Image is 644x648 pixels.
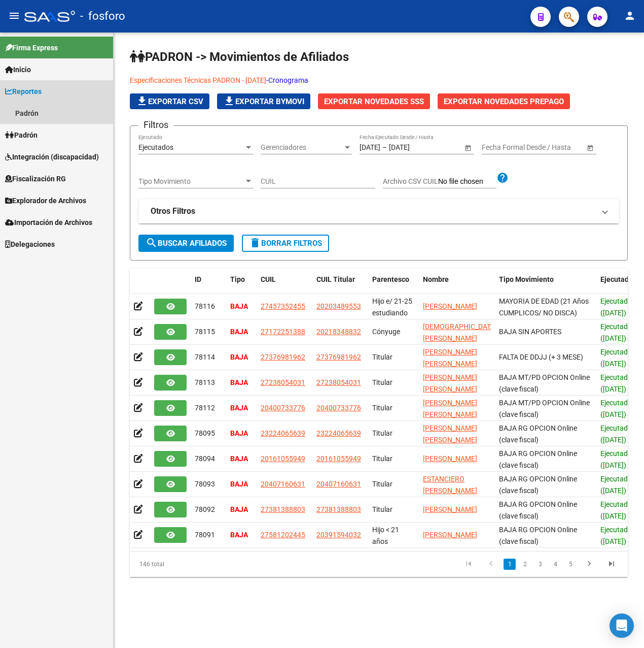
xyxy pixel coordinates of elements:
span: 20400733776 [261,404,305,412]
mat-icon: file_download [223,95,235,107]
span: [PERSON_NAME] [PERSON_NAME] [423,373,477,393]
span: 78116 [195,302,215,310]
a: Cronograma [268,76,308,84]
span: Tipo [230,275,245,283]
span: Importación de Archivos [5,217,92,228]
li: page 3 [532,556,548,573]
span: – [382,143,387,152]
span: 78113 [195,378,215,386]
strong: BAJA [230,429,248,437]
span: Nombre [423,275,449,283]
strong: BAJA [230,328,248,336]
span: 27381388803 [261,505,305,513]
span: Exportar CSV [136,97,203,106]
strong: Otros Filtros [151,206,195,217]
span: FALTA DE DDJJ (+ 3 MESE) [499,353,583,361]
span: Ejecutado ([DATE]) [600,424,632,444]
a: 3 [534,559,546,570]
mat-icon: help [496,172,509,184]
span: BAJA RG OPCION Online (clave fiscal) [499,526,577,545]
li: page 5 [563,556,578,573]
span: [PERSON_NAME] [423,531,477,539]
span: 20218348832 [316,328,361,336]
input: Fecha fin [389,143,439,152]
datatable-header-cell: CUIL Titular [312,269,368,302]
span: Explorador de Archivos [5,195,86,206]
li: page 1 [502,556,517,573]
a: 4 [549,559,561,570]
datatable-header-cell: Tipo [226,269,257,302]
span: Firma Express [5,42,58,53]
button: Open calendar [585,142,595,153]
span: Borrar Filtros [249,239,322,248]
span: 27238054031 [261,378,305,386]
span: BAJA MT/PD OPCION Online (clave fiscal) [499,373,590,393]
li: page 2 [517,556,532,573]
span: Integración (discapacidad) [5,151,99,163]
span: 78092 [195,505,215,513]
a: go to last page [602,559,621,570]
span: Ejecutado [600,275,633,283]
span: Titular [372,404,392,412]
span: Exportar Novedades Prepago [444,97,564,106]
span: 27457352455 [261,302,305,310]
span: 27376981962 [316,353,361,361]
span: 20407160631 [316,480,361,488]
a: go to next page [580,559,599,570]
span: 78114 [195,353,215,361]
span: Parentesco [372,275,409,283]
span: Titular [372,378,392,386]
a: 1 [504,559,516,570]
span: Exportar Novedades SSS [324,97,424,106]
span: 20400733776 [316,404,361,412]
span: Hijo e/ 21-25 estudiando [372,297,412,317]
span: 78091 [195,531,215,539]
span: Titular [372,455,392,463]
span: BAJA SIN APORTES [499,328,561,336]
span: 78093 [195,480,215,488]
span: Buscar Afiliados [146,239,227,248]
button: Exportar Novedades SSS [318,93,430,109]
span: 27172251388 [261,328,305,336]
div: 146 total [130,552,228,577]
a: go to first page [459,559,478,570]
span: Ejecutado ([DATE]) [600,399,632,418]
span: Gerenciadores [261,143,343,152]
a: 5 [564,559,577,570]
span: Tipo Movimiento [138,177,244,186]
mat-icon: person [624,10,636,22]
span: 23224065639 [316,429,361,437]
span: 27381388803 [316,505,361,513]
input: Fecha inicio [482,143,519,152]
button: Buscar Afiliados [138,235,234,252]
button: Open calendar [462,142,473,153]
span: 20407160631 [261,480,305,488]
span: 23224065639 [261,429,305,437]
span: Fiscalización RG [5,173,66,184]
span: Ejecutado ([DATE]) [600,526,632,545]
span: 20391594032 [316,531,361,539]
input: Fecha fin [527,143,577,152]
span: [PERSON_NAME] [423,302,477,310]
strong: BAJA [230,505,248,513]
span: Titular [372,480,392,488]
strong: BAJA [230,531,248,539]
p: - [130,75,628,86]
button: Exportar CSV [130,93,209,109]
span: BAJA RG OPCION Online (clave fiscal) [499,424,577,444]
span: [PERSON_NAME] [PERSON_NAME] [423,424,477,444]
strong: BAJA [230,480,248,488]
span: Titular [372,505,392,513]
span: Ejecutados [138,143,173,151]
span: CUIL [261,275,276,283]
mat-icon: delete [249,237,261,249]
a: 2 [519,559,531,570]
span: Delegaciones [5,239,55,250]
span: [PERSON_NAME] [PERSON_NAME] [423,399,477,418]
input: Fecha inicio [360,143,380,152]
span: ESTANCIERO [PERSON_NAME] [423,475,477,495]
span: Titular [372,429,392,437]
span: Exportar Bymovi [223,97,304,106]
button: Exportar Bymovi [217,93,310,109]
mat-icon: search [146,237,158,249]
